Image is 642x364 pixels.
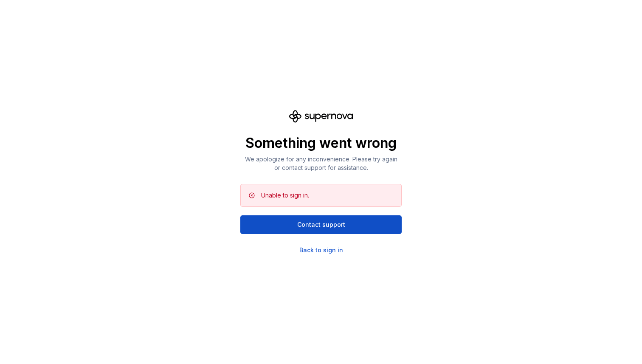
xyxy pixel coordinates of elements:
p: We apologize for any inconvenience. Please try again or contact support for assistance. [240,155,402,172]
span: Contact support [297,220,345,229]
p: Something went wrong [240,135,402,152]
div: Unable to sign in. [261,191,309,200]
a: Back to sign in [299,246,343,254]
button: Contact support [240,215,402,234]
